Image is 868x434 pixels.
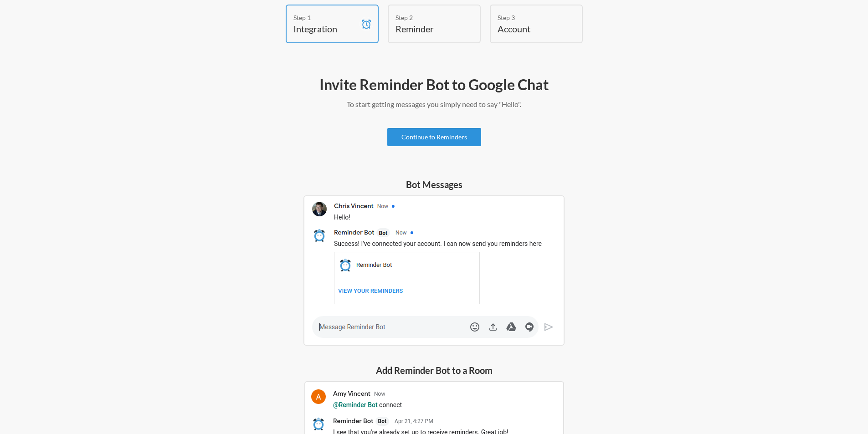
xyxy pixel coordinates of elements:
[498,13,561,22] div: Step 3
[387,128,481,146] a: Continue to Reminders
[395,22,459,35] h4: Reminder
[293,13,357,22] div: Step 1
[170,99,699,110] p: To start getting messages you simply need to say "Hello".
[303,178,565,191] h5: Bot Messages
[304,364,564,377] h5: Add Reminder Bot to a Room
[395,13,459,22] div: Step 2
[498,22,561,35] h4: Account
[293,22,357,35] h4: Integration
[170,75,699,94] h2: Invite Reminder Bot to Google Chat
